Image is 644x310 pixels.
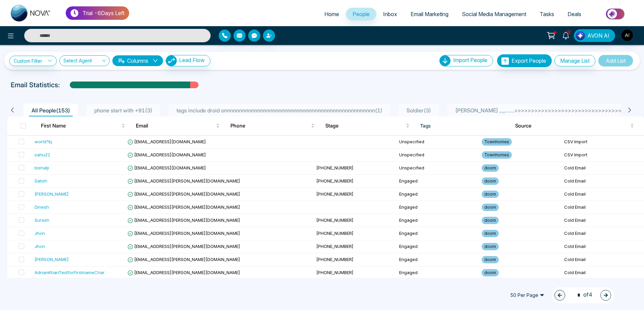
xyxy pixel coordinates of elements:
[316,165,354,170] span: [PHONE_NUMBER]
[320,116,415,135] th: Stage
[561,188,644,201] td: Cold Email
[179,57,205,63] span: Lead Flow
[127,139,206,144] span: [EMAIL_ADDRESS][DOMAIN_NAME]
[482,164,499,172] span: doom
[396,162,479,175] td: Unspecified
[316,191,354,197] span: [PHONE_NUMBER]
[561,214,644,227] td: Cold Email
[11,5,51,21] img: Nova CRM Logo
[482,230,499,237] span: doom
[225,116,320,135] th: Phone
[230,122,310,130] span: Phone
[127,191,240,197] span: [EMAIL_ADDRESS][PERSON_NAME][DOMAIN_NAME]
[127,165,206,170] span: [EMAIL_ADDRESS][DOMAIN_NAME]
[561,201,644,214] td: Cold Email
[35,204,49,210] div: Dinesh
[9,56,57,66] a: Custom Filter
[561,8,588,20] a: Deals
[166,55,177,66] img: Lead Flow
[482,243,499,250] span: doom
[576,31,585,40] img: Lead Flow
[127,270,240,275] span: [EMAIL_ADDRESS][PERSON_NAME][DOMAIN_NAME]
[622,30,633,41] img: User Avatar
[127,178,240,184] span: [EMAIL_ADDRESS][PERSON_NAME][DOMAIN_NAME]
[396,188,479,201] td: Engaged
[316,257,354,262] span: [PHONE_NUMBER]
[127,152,206,157] span: [EMAIL_ADDRESS][DOMAIN_NAME]
[453,57,487,63] span: Import People
[415,116,510,135] th: Tags
[92,107,155,114] span: phone start with +91 ( 3 )
[561,149,644,162] td: CSV Import
[587,32,609,40] span: AVON AI
[482,138,512,146] span: Townhomes
[325,122,405,130] span: Stage
[35,256,69,263] div: [PERSON_NAME]
[482,269,499,276] span: doom
[112,55,163,66] button: Columnsdown
[316,230,354,236] span: [PHONE_NUMBER]
[83,9,124,17] p: Trial - 6 Days Left
[566,29,572,35] span: 3
[396,136,479,149] td: Unspecified
[482,256,499,263] span: doom
[136,122,215,130] span: Email
[404,107,434,114] span: Soldier ( 3 )
[166,55,210,66] button: Lead Flow
[482,191,499,198] span: doom
[35,177,47,184] div: Satish
[558,29,574,41] a: 3
[568,11,581,17] span: Deals
[561,240,644,253] td: Cold Email
[316,178,354,184] span: [PHONE_NUMBER]
[396,227,479,240] td: Engaged
[396,253,479,266] td: Engaged
[11,80,60,90] p: Email Statistics:
[35,269,105,276] div: AdnanKhanTestforFirstnameChar
[35,164,49,171] div: bishalji
[512,57,546,64] span: Export People
[482,204,499,211] span: doom
[127,230,240,236] span: [EMAIL_ADDRESS][PERSON_NAME][DOMAIN_NAME]
[35,230,45,237] div: Jhon
[316,270,354,275] span: [PHONE_NUMBER]
[561,175,644,188] td: Cold Email
[36,116,130,135] th: First Name
[396,175,479,188] td: Engaged
[316,217,354,223] span: [PHONE_NUMBER]
[591,6,640,21] img: Market-place.gif
[127,257,240,262] span: [EMAIL_ADDRESS][PERSON_NAME][DOMAIN_NAME]
[324,11,339,17] span: Home
[505,290,549,301] span: 50 Per Page
[561,253,644,266] td: Cold Email
[540,11,554,17] span: Tasks
[35,243,45,250] div: Jhon
[396,266,479,279] td: Engaged
[561,162,644,175] td: Cold Email
[510,116,644,135] th: Source
[174,107,385,114] span: tags include droid onnnnnnnnnnnnnnnnnnnnnnnnnnnnnnnnnnnnnnnnnnnnnnnnnn ( 1 )
[130,116,225,135] th: Email
[29,107,73,114] span: All People ( 153 )
[396,201,479,214] td: Engaged
[396,149,479,162] td: Unspecified
[482,217,499,224] span: doom
[482,151,512,159] span: Townhomes
[561,227,644,240] td: Cold Email
[573,291,592,300] span: of 4
[554,55,595,66] button: Manage List
[396,214,479,227] td: Engaged
[561,136,644,149] td: CSV Import
[316,244,354,249] span: [PHONE_NUMBER]
[404,8,455,20] a: Email Marketing
[497,54,552,67] button: Export People
[574,29,615,42] button: AVON AI
[396,240,479,253] td: Engaged
[515,122,629,130] span: Source
[533,8,561,20] a: Tasks
[35,138,52,145] div: world?kj
[41,122,120,130] span: First Name
[163,55,210,66] a: Lead FlowLead Flow
[35,151,50,158] div: sahu21
[383,11,397,17] span: Inbox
